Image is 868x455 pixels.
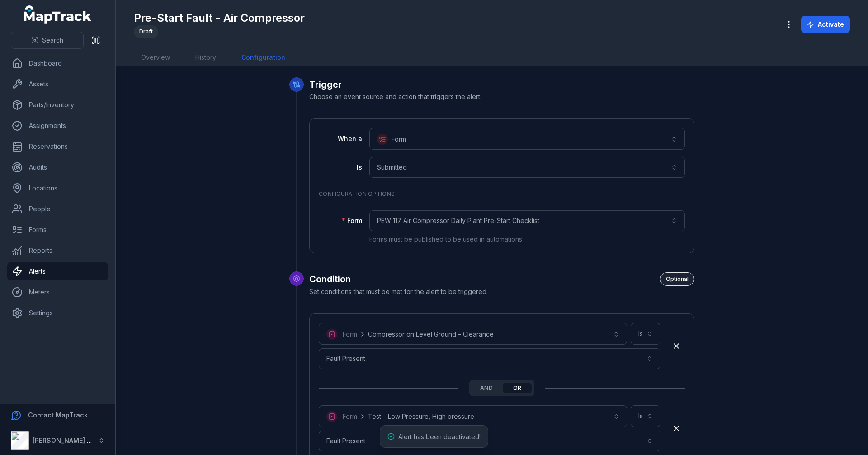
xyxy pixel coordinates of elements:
button: Submitted [369,157,685,178]
a: Locations [7,179,108,197]
button: Form [369,128,685,150]
a: Settings [7,304,108,322]
div: Draft [134,25,158,38]
a: Dashboard [7,54,108,72]
button: FormCompressor on Level Ground – Clearance [319,323,627,345]
a: Parts/Inventory [7,96,108,114]
strong: Contact MapTrack [28,411,88,419]
button: Is [631,323,660,345]
span: Alert has been deactivated! [398,433,481,441]
h2: Condition [309,272,694,286]
a: History [188,49,223,66]
span: Choose an event source and action that triggers the alert. [309,93,481,100]
h2: Trigger [309,78,694,91]
a: People [7,200,108,218]
a: MapTrack [24,5,92,24]
button: FormTest – Low Pressure, High pressure [319,405,627,427]
div: Optional [660,272,694,286]
strong: [PERSON_NAME] Group [33,436,107,444]
h1: Pre-Start Fault - Air Compressor [134,11,305,25]
a: Forms [7,221,108,239]
button: Fault Present [319,348,660,369]
label: When a [319,134,362,143]
a: Alerts [7,262,108,280]
div: Configuration Options [319,185,685,203]
button: or [503,383,532,393]
button: Search [11,32,84,49]
button: PEW 117 Air Compressor Daily Plant Pre-Start Checklist [369,210,685,231]
a: Configuration [234,49,292,66]
a: Meters [7,283,108,301]
label: Is [319,163,362,172]
button: Fault Present [319,431,660,451]
a: Audits [7,158,108,176]
a: Assets [7,75,108,93]
span: Set conditions that must be met for the alert to be triggered. [309,288,488,295]
label: Form [319,216,362,225]
a: Reports [7,242,108,260]
a: Overview [134,49,177,66]
p: Forms must be published to be used in automations [369,235,685,244]
a: Reservations [7,137,108,156]
a: Assignments [7,117,108,135]
span: Search [42,36,63,45]
button: Activate [801,16,850,33]
button: Is [631,405,660,427]
button: and [472,383,501,393]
